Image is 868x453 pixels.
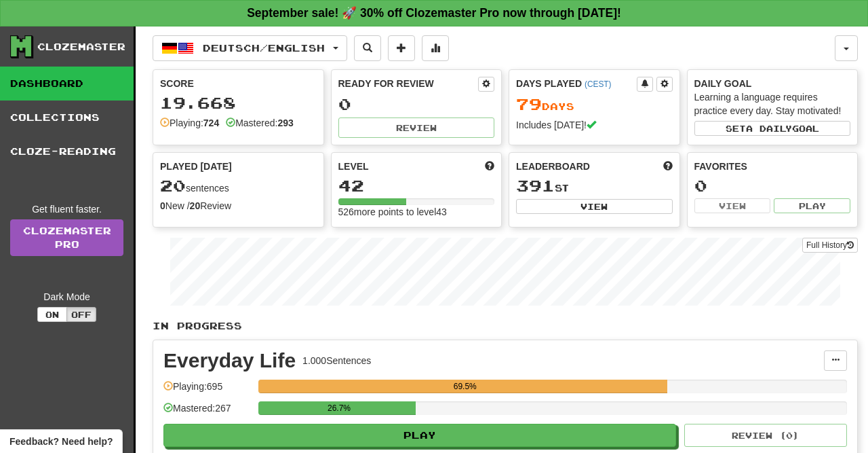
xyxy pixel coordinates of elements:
div: 526 more points to level 43 [338,205,495,219]
button: Review (0) [684,424,847,447]
button: On [37,307,67,322]
strong: 293 [277,117,293,128]
div: Ready for Review [338,77,479,90]
p: In Progress [153,319,858,333]
div: Includes [DATE]! [516,118,673,132]
button: View [516,199,673,214]
div: Mastered: [226,116,294,130]
span: Played [DATE] [160,160,232,173]
div: 42 [338,177,495,194]
div: New / Review [160,199,317,213]
span: Score more points to level up [485,160,494,173]
div: Get fluent faster. [10,202,123,216]
a: (CEST) [585,79,612,89]
button: Play [163,424,676,447]
span: a daily [746,124,792,133]
span: Leaderboard [516,160,590,173]
div: Favorites [694,160,851,173]
div: 26.7% [262,401,416,415]
div: 1.000 Sentences [302,354,371,367]
div: Clozemaster [37,40,125,54]
div: Dark Mode [10,290,123,304]
div: Daily Goal [694,77,851,90]
div: Days Played [516,77,637,90]
div: 19.668 [160,94,317,111]
button: Play [774,198,850,213]
span: Level [338,160,369,173]
span: This week in points, UTC [663,160,673,173]
button: Search sentences [354,35,381,61]
div: Score [160,77,317,90]
button: Off [66,307,96,322]
a: ClozemasterPro [10,219,123,256]
div: 69.5% [262,380,667,393]
button: Deutsch/English [153,35,347,61]
span: Open feedback widget [9,435,113,448]
div: Mastered: 267 [163,401,252,424]
strong: 20 [190,200,201,211]
div: 0 [694,177,851,194]
span: Deutsch / English [203,42,325,54]
span: 391 [516,176,555,195]
button: Seta dailygoal [694,121,851,136]
button: Full History [802,238,858,253]
div: Playing: [160,116,219,130]
button: Review [338,117,495,138]
div: st [516,177,673,195]
strong: 0 [160,200,165,211]
div: 0 [338,96,495,113]
div: Day s [516,96,673,113]
div: Learning a language requires practice every day. Stay motivated! [694,90,851,117]
strong: 724 [203,117,219,128]
div: sentences [160,177,317,195]
strong: September sale! 🚀 30% off Clozemaster Pro now through [DATE]! [247,6,621,20]
span: 20 [160,176,186,195]
button: Add sentence to collection [388,35,415,61]
button: More stats [422,35,449,61]
button: View [694,198,771,213]
span: 79 [516,94,542,113]
div: Playing: 695 [163,380,252,402]
div: Everyday Life [163,350,296,371]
